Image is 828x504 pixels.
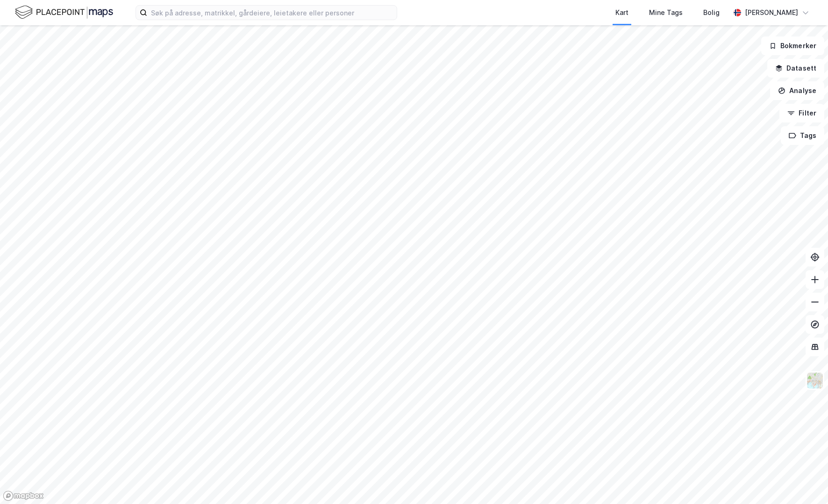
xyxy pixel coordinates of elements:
div: Kontrollprogram for chat [781,459,828,504]
div: [PERSON_NAME] [745,7,798,18]
div: Mine Tags [649,7,683,18]
input: Søk på adresse, matrikkel, gårdeiere, leietakere eller personer [147,6,397,20]
img: logo.f888ab2527a4732fd821a326f86c7f29.svg [15,4,113,21]
div: Bolig [703,7,720,18]
div: Kart [615,7,628,18]
iframe: Chat Widget [781,459,828,504]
